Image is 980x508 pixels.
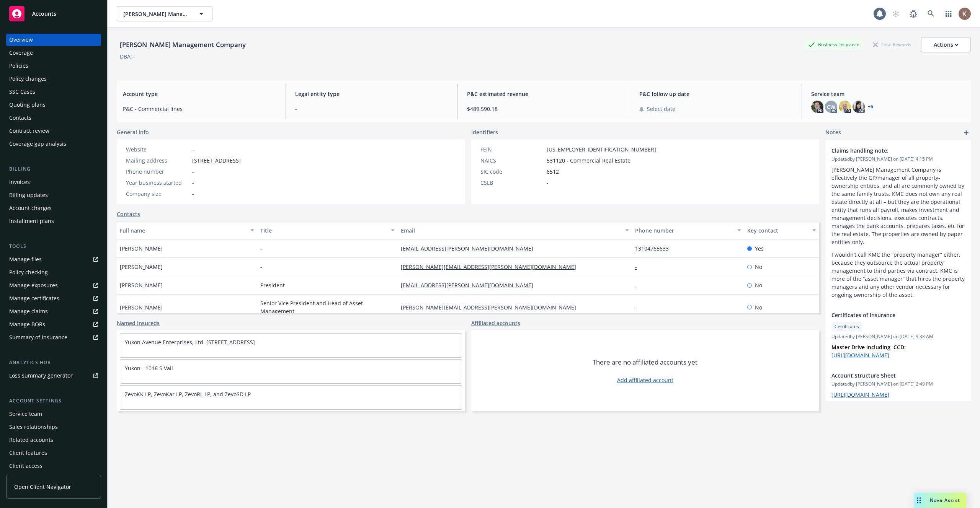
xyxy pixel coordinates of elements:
span: Yes [755,244,764,252]
div: Phone number [126,168,189,176]
div: Contract review [9,125,49,137]
div: Year business started [126,179,189,187]
a: Search [923,6,939,21]
a: Yukon - 1016 S Vail [125,365,173,372]
div: Manage BORs [9,318,45,331]
div: Policies [9,60,28,72]
div: Phone number [635,226,733,234]
a: Named insureds [117,319,160,327]
div: Client features [9,447,47,459]
span: CW [827,103,835,111]
div: Overview [9,34,33,46]
div: CSLB [480,179,544,187]
a: ZevoKK LP, ZevoKar LP, ZevoRL LP, and ZevoSD LP [125,391,251,398]
a: Manage BORs [6,318,101,331]
div: DBA: - [120,52,134,60]
div: Coverage [9,47,33,59]
span: Claims handling note: [831,147,945,155]
a: SSC Cases [6,86,101,98]
div: Policy checking [9,266,48,278]
span: - [295,105,449,113]
a: Accounts [6,3,101,24]
span: Certificates [835,323,859,330]
span: - [260,263,262,271]
a: Summary of insurance [6,331,101,344]
a: +5 [868,104,873,109]
div: Manage files [9,253,42,265]
span: No [755,263,762,271]
div: [PERSON_NAME] Management Company [117,40,249,50]
a: Installment plans [6,215,101,227]
span: - [260,244,262,252]
p: [PERSON_NAME] Management Company is effectively the GP/manager of all property-ownership entities... [831,166,965,246]
div: Billing updates [9,189,48,201]
div: FEIN [480,145,544,153]
span: Identifiers [471,128,498,136]
div: Coverage gap analysis [9,138,66,150]
span: Notes [825,128,841,137]
span: There are no affiliated accounts yet [593,358,697,367]
span: [PERSON_NAME] [120,263,163,271]
button: Title [257,221,398,239]
div: Installment plans [9,215,54,227]
img: photo [853,101,865,113]
div: Client access [9,460,42,472]
div: Website [126,145,189,153]
span: Senior Vice President and Head of Asset Management [260,299,395,315]
a: Contacts [117,210,140,218]
div: Manage claims [9,305,48,317]
button: Phone number [632,221,745,239]
div: Account settings [6,397,101,405]
a: [URL][DOMAIN_NAME] [831,352,889,359]
span: No [755,281,762,289]
div: Account Structure SheetUpdatedby [PERSON_NAME] on [DATE] 2:49 PM[URL][DOMAIN_NAME] [825,365,971,405]
div: Mailing address [126,156,189,164]
span: [STREET_ADDRESS] [192,156,241,164]
span: No [755,303,762,311]
a: Coverage [6,47,101,59]
div: Claims handling note:Updatedby [PERSON_NAME] on [DATE] 4:15 PM[PERSON_NAME] Management Company is... [825,140,971,305]
div: Company size [126,190,189,198]
a: Account charges [6,202,101,214]
span: Nova Assist [930,497,960,503]
a: [URL][DOMAIN_NAME] [831,391,889,398]
button: [PERSON_NAME] Management Company [117,6,212,21]
div: NAICS [480,156,544,164]
span: [US_EMPLOYER_IDENTIFICATION_NUMBER] [547,145,656,153]
a: Policies [6,60,101,72]
div: Policy changes [9,73,47,85]
div: Contacts [9,112,31,124]
a: Manage claims [6,305,101,317]
p: I wouldn’t call KMC the “property manager” either, because they outsource the actual property man... [831,251,965,299]
a: Switch app [941,6,956,21]
div: Service team [9,408,42,420]
span: $489,590.18 [467,105,621,113]
img: photo [839,101,851,113]
a: Client access [6,460,101,472]
div: Billing [6,165,101,173]
div: Analytics hub [6,359,101,366]
span: Certificates of Insurance [831,311,945,319]
a: Billing updates [6,189,101,201]
a: Quoting plans [6,99,101,111]
span: Updated by [PERSON_NAME] on [DATE] 4:15 PM [831,156,965,163]
a: [PERSON_NAME][EMAIL_ADDRESS][PERSON_NAME][DOMAIN_NAME] [401,304,582,311]
div: Loss summary generator [9,370,73,382]
a: Policy changes [6,73,101,85]
div: Manage exposures [9,279,58,291]
div: Actions [934,37,958,52]
span: [PERSON_NAME] Management Company [123,10,189,18]
span: Account Structure Sheet [831,371,945,379]
div: Invoices [9,176,30,188]
div: Tools [6,243,101,250]
div: Certificates of InsuranceCertificatesUpdatedby [PERSON_NAME] on [DATE] 9:38 AMMaster Drive includ... [825,305,971,365]
div: Sales relationships [9,421,58,433]
span: 531120 - Commercial Real Estate [547,156,630,164]
span: [PERSON_NAME] [120,244,163,252]
a: Client features [6,447,101,459]
a: Invoices [6,176,101,188]
button: Actions [921,37,971,52]
div: Summary of insurance [9,331,67,344]
span: P&C follow up date [639,90,793,98]
a: Service team [6,408,101,420]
